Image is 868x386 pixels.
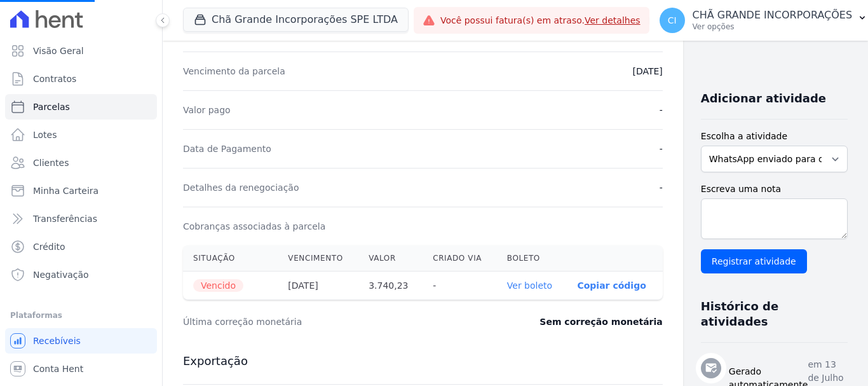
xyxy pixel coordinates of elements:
[5,150,157,176] a: Clientes
[358,245,423,272] th: Valor
[183,315,466,328] dt: Última correção monetária
[497,245,567,272] th: Boleto
[660,104,663,116] dd: -
[33,128,57,141] span: Lotes
[632,65,662,78] dd: [DATE]
[701,130,848,143] label: Escolha a atividade
[5,66,157,92] a: Contratos
[358,272,423,300] th: 3.740,23
[5,328,157,354] a: Recebíveis
[33,184,98,197] span: Minha Carteira
[701,91,826,106] h3: Adicionar atividade
[33,45,84,57] span: Visão Geral
[183,142,271,155] dt: Data de Pagamento
[539,315,662,328] dd: Sem correção monetária
[440,14,641,27] span: Você possui fatura(s) em atraso.
[183,220,325,233] dt: Cobranças associadas à parcela
[701,249,807,273] input: Registrar atividade
[278,245,358,272] th: Vencimento
[183,104,231,116] dt: Valor pago
[33,72,76,85] span: Contratos
[183,8,409,32] button: Chã Grande Incorporações SPE LTDA
[33,268,89,281] span: Negativação
[33,156,69,169] span: Clientes
[660,142,663,155] dd: -
[693,22,853,32] p: Ver opções
[507,280,552,291] a: Ver boleto
[183,65,285,78] dt: Vencimento da parcela
[701,183,848,196] label: Escreva uma nota
[33,362,83,375] span: Conta Hent
[5,38,157,64] a: Visão Geral
[585,15,641,25] a: Ver detalhes
[5,94,157,120] a: Parcelas
[423,272,497,300] th: -
[701,299,837,329] h3: Histórico de atividades
[5,122,157,148] a: Lotes
[5,234,157,259] a: Crédito
[668,16,677,25] span: CI
[5,262,157,287] a: Negativação
[183,181,299,194] dt: Detalhes da renegociação
[660,181,663,194] dd: -
[5,356,157,382] a: Conta Hent
[5,178,157,203] a: Minha Carteira
[33,240,65,253] span: Crédito
[693,9,853,22] p: CHÃ GRANDE INCORPORAÇÕES
[423,245,497,272] th: Criado via
[33,212,97,225] span: Transferências
[10,308,152,323] div: Plataformas
[5,206,157,231] a: Transferências
[183,354,663,369] h3: Exportação
[278,272,358,300] th: [DATE]
[193,279,243,292] span: Vencido
[33,100,70,113] span: Parcelas
[183,245,278,272] th: Situação
[577,280,646,291] button: Copiar código
[33,334,81,347] span: Recebíveis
